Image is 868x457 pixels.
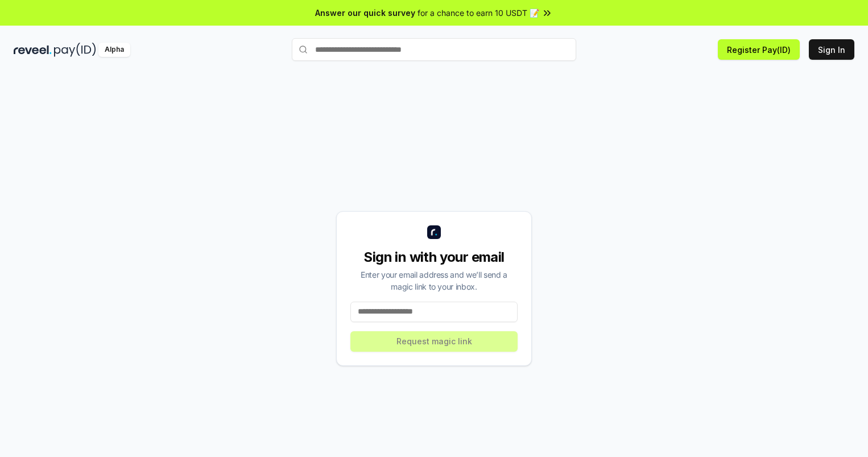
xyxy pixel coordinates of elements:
div: Alpha [98,43,130,57]
img: logo_small [427,225,441,239]
button: Register Pay(ID) [718,39,800,60]
span: Answer our quick survey [315,7,415,19]
div: Sign in with your email [350,248,518,266]
img: pay_id [54,43,96,57]
button: Sign In [809,39,854,60]
span: for a chance to earn 10 USDT 📝 [418,7,539,19]
img: reveel_dark [14,43,52,57]
div: Enter your email address and we’ll send a magic link to your inbox. [350,269,518,293]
